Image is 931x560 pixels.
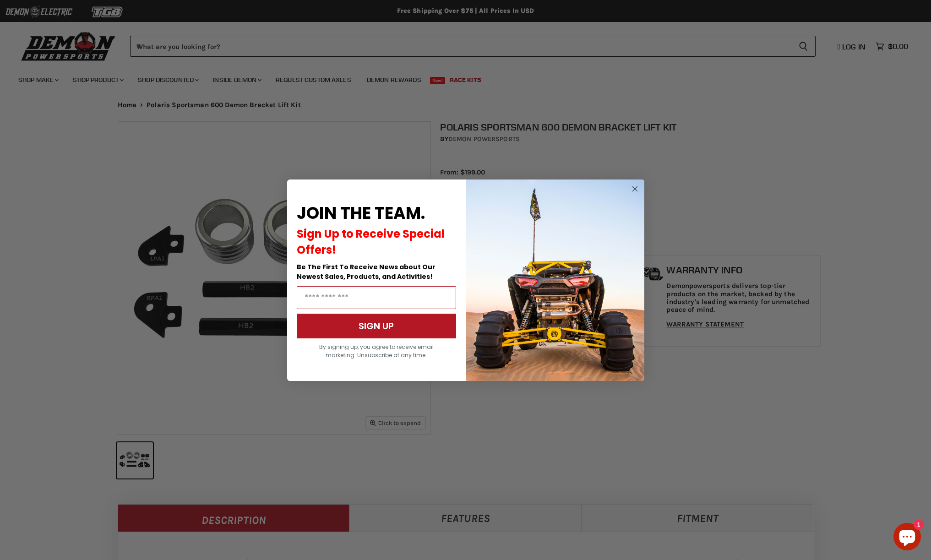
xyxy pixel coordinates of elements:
inbox-online-store-chat: Shopify online store chat [891,523,924,553]
span: By signing up, you agree to receive email marketing. Unsubscribe at any time. [319,343,434,359]
span: Be The First To Receive News about Our Newest Sales, Products, and Activities! [297,262,436,281]
span: JOIN THE TEAM. [297,201,425,225]
input: Email Address [297,286,456,309]
img: a9095488-b6e7-41ba-879d-588abfab540b.jpeg [466,179,644,381]
span: Sign Up to Receive Special Offers! [297,226,445,257]
button: Close dialog [629,183,641,195]
button: SIGN UP [297,314,456,338]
